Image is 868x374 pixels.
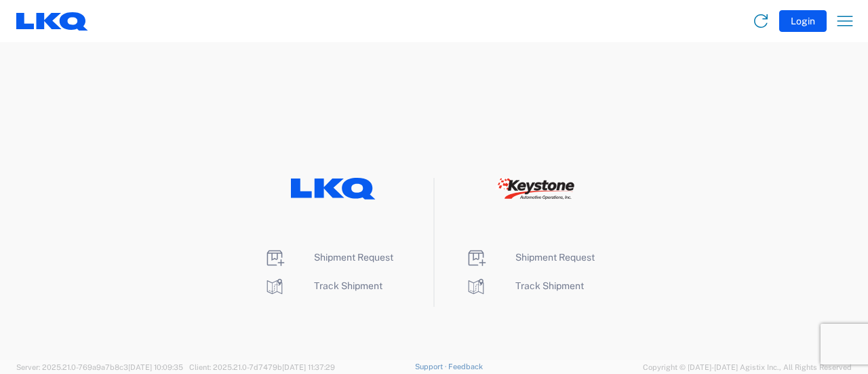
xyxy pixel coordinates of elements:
[314,252,393,263] span: Shipment Request
[465,280,584,291] a: Track Shipment
[515,280,584,291] span: Track Shipment
[314,280,382,291] span: Track Shipment
[128,363,183,371] span: [DATE] 10:09:35
[515,252,595,263] span: Shipment Request
[189,363,335,371] span: Client: 2025.21.0-7d7479b
[448,362,483,371] a: Feedback
[415,362,449,371] a: Support
[264,280,382,291] a: Track Shipment
[264,252,393,263] a: Shipment Request
[282,363,335,371] span: [DATE] 11:37:29
[465,252,595,263] a: Shipment Request
[643,361,852,373] span: Copyright © [DATE]-[DATE] Agistix Inc., All Rights Reserved
[779,10,827,32] button: Login
[16,363,183,371] span: Server: 2025.21.0-769a9a7b8c3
